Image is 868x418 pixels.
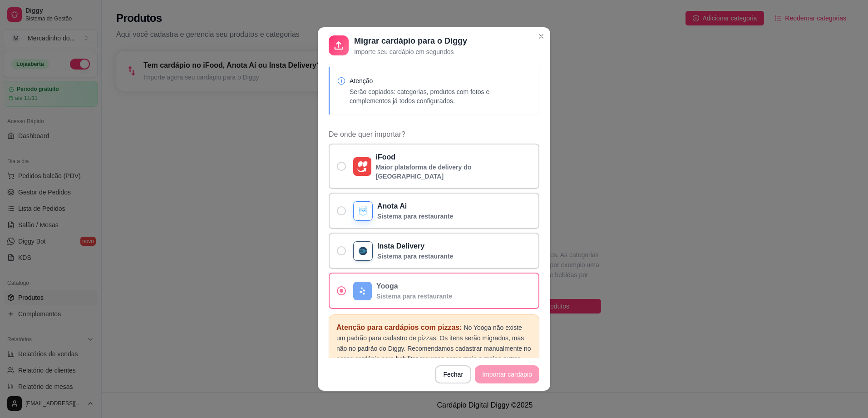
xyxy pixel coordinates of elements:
[336,323,462,331] span: Atenção para cardápios com pizzas:
[377,252,453,261] p: Sistema para restaurante
[357,245,369,257] img: insta delivery
[376,292,452,301] p: Sistema para restaurante
[376,163,532,181] p: Maior plataforma de delivery do [GEOGRAPHIC_DATA]
[354,35,467,47] p: Migrar cardápio para o Diggy
[357,285,368,297] img: yooga
[329,129,539,140] span: De onde quer importar?
[350,87,532,105] p: Serão copiados: categorias, produtos com fotos e complementos já todos configurados.
[350,76,532,85] p: Atenção
[329,129,539,309] div: De onde quer importar?
[376,281,452,292] p: Yooga
[357,205,369,217] img: anota ai
[377,212,453,221] p: Sistema para restaurante
[357,161,368,172] img: ifood_logo
[435,365,471,383] button: Fechar
[534,29,548,44] button: Close
[354,47,467,56] p: Importe seu cardápio em segundos
[336,322,532,374] p: No Yooga não existe um padrão para cadastro de pizzas. Os itens serão migrados, mas não no padrão...
[376,152,532,163] p: iFood
[377,241,453,252] p: Insta Delivery
[377,201,453,212] p: Anota Ai
[463,355,498,363] span: meio a meio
